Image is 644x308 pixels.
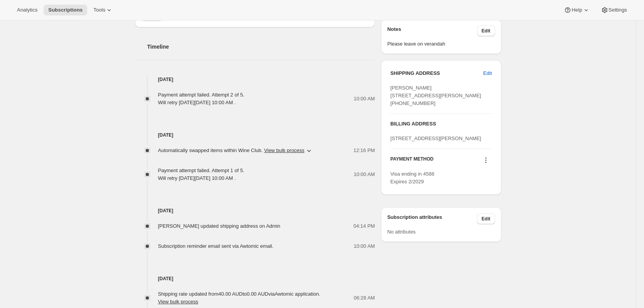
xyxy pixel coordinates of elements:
h3: BILLING ADDRESS [390,120,492,128]
h4: [DATE] [135,76,375,83]
span: 10:00 AM [354,242,375,250]
button: Edit [479,67,496,80]
h3: Subscription attributes [387,213,477,224]
span: Subscription reminder email sent via Awtomic email. [158,243,274,249]
button: Settings [596,5,632,15]
div: Payment attempt failed. Attempt 2 of 5. Will retry [DATE][DATE] 10:00 AM . [158,91,244,107]
button: Subscriptions [44,5,87,15]
span: Help [572,7,582,13]
button: Edit [477,213,495,224]
button: Analytics [12,5,42,15]
h3: PAYMENT METHOD [390,156,433,166]
span: Edit [483,69,492,77]
h3: Notes [387,25,477,36]
h3: SHIPPING ADDRESS [390,69,483,77]
span: Automatically swapped items within Wine Club . [158,147,305,154]
button: Edit [477,25,495,36]
span: Analytics [17,7,37,13]
h4: [DATE] [135,207,375,215]
button: Automatically swapped items within Wine Club. View bulk process [153,144,318,157]
span: 10:00 AM [354,95,375,103]
span: Tools [93,7,105,13]
span: [PERSON_NAME] [STREET_ADDRESS][PERSON_NAME] [PHONE_NUMBER] [390,85,481,106]
span: 06:28 AM [354,294,375,302]
span: Shipping rate updated from 40.00 AUD to 0.00 AUD via Awtomic application . [158,291,320,305]
span: [STREET_ADDRESS][PERSON_NAME] [390,135,481,141]
span: 04:14 PM [354,222,375,230]
span: [PERSON_NAME] updated shipping address on Admin [158,223,280,229]
span: Settings [609,7,627,13]
span: 10:00 AM [354,171,375,178]
span: Visa ending in 4588 Expires 2/2029 [390,171,434,184]
button: Tools [89,5,118,15]
button: View bulk process [264,147,305,153]
button: Help [559,5,594,15]
span: Please leave on verandah [387,40,495,48]
h4: [DATE] [135,131,375,139]
h2: Timeline [147,43,375,51]
span: Edit [482,28,491,34]
h4: [DATE] [135,275,375,283]
span: No attributes [387,229,416,235]
span: Edit [482,216,491,222]
button: View bulk process [158,299,199,305]
span: 12:16 PM [354,147,375,154]
span: Subscriptions [48,7,83,13]
div: Payment attempt failed. Attempt 1 of 5. Will retry [DATE][DATE] 10:00 AM . [158,167,244,182]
